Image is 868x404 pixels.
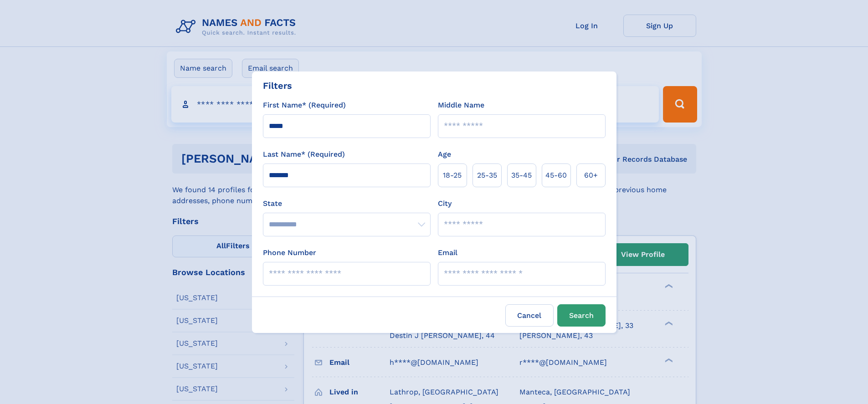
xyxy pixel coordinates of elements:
span: 25‑35 [477,170,497,181]
span: 60+ [584,170,598,181]
span: 18‑25 [443,170,462,181]
label: State [263,198,431,209]
label: Middle Name [438,100,484,111]
span: 35‑45 [511,170,532,181]
span: 45‑60 [545,170,567,181]
div: Filters [263,79,292,92]
label: Email [438,247,457,258]
button: Search [557,304,606,327]
label: Last Name* (Required) [263,149,345,160]
label: Cancel [505,304,554,327]
label: Age [438,149,451,160]
label: Phone Number [263,247,316,258]
label: City [438,198,452,209]
label: First Name* (Required) [263,100,346,111]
